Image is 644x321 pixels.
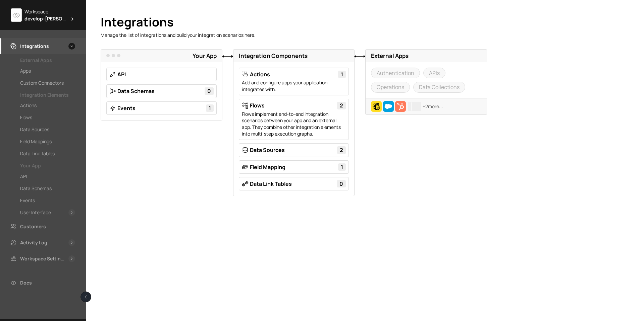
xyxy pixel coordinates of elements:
[9,223,75,231] a: Customers
[101,32,294,38] p: Manage the list of integrations and build your integration scenarios here.
[20,126,49,134] div: Data Sources
[20,196,75,205] a: Events
[117,87,155,95] a: Data Schemas
[233,50,355,62] h3: Integration Components
[20,113,32,122] div: Flows
[20,196,35,205] div: Events
[20,67,31,75] div: Apps
[20,79,75,87] a: Custom Connectors
[9,239,66,247] a: Activity Log
[20,138,75,146] a: Field Mappings
[117,104,136,112] a: Events
[20,223,46,231] div: Customers
[20,67,75,75] a: Apps
[20,172,75,180] a: API
[20,279,32,287] div: Docs
[20,209,51,217] div: User Interface
[250,71,270,78] a: Actions
[117,71,126,78] a: API
[24,8,75,15] div: Workspace
[20,113,75,122] a: Flows
[20,184,75,192] a: Data Schemas
[20,42,49,50] div: Integrations
[20,172,27,180] div: API
[250,146,285,154] a: Data Sources
[250,163,285,171] a: Field Mapping
[20,239,47,247] div: Activity Log
[101,15,629,29] h1: Integrations
[101,50,222,62] h3: Your App
[250,102,265,109] a: Flows
[250,180,292,187] a: Data Link Tables
[9,279,75,287] a: Docs
[20,138,52,146] div: Field Mappings
[20,150,55,158] div: Data Link Tables
[20,150,75,158] a: Data Link Tables
[20,255,66,263] div: Workspace Settings
[20,126,75,134] a: Data Sources
[20,101,37,109] div: Actions
[20,184,52,192] div: Data Schemas
[9,255,66,263] a: Workspace Settings
[20,79,64,87] div: Custom Connectors
[9,42,66,50] a: Integrations
[11,8,75,22] div: Workspacedevelop-[PERSON_NAME]
[24,15,75,22] div: develop-brame
[20,101,75,109] a: Actions
[24,15,67,22] span: develop-[PERSON_NAME]
[20,209,66,217] a: User Interface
